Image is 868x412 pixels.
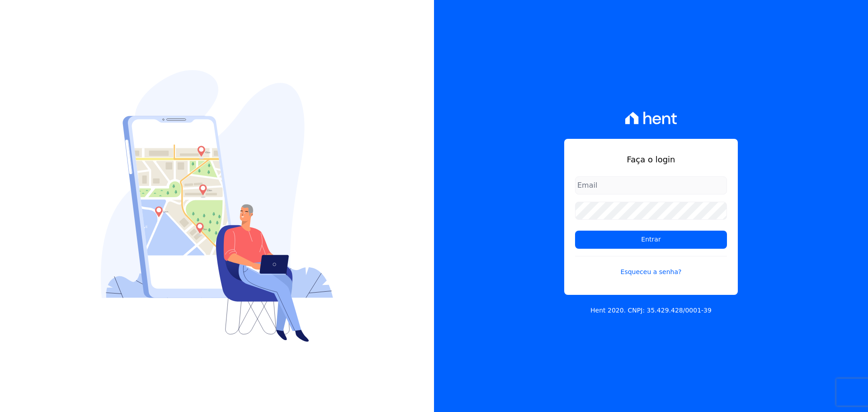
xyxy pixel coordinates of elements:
[101,70,333,342] img: Login
[590,306,712,315] p: Hent 2020. CNPJ: 35.429.428/0001-39
[575,256,727,277] a: Esqueceu a senha?
[575,231,727,249] input: Entrar
[575,176,727,194] input: Email
[575,153,727,166] h1: Faça o login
